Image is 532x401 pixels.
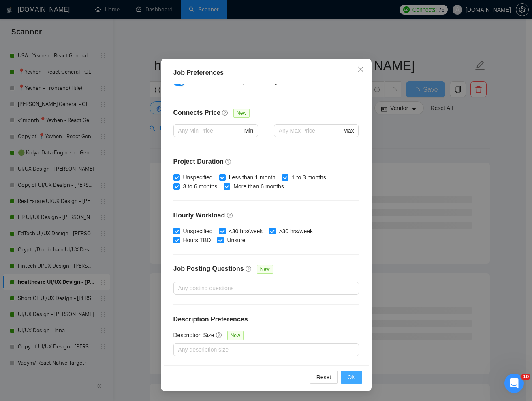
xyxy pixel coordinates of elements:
span: 1 to 3 months [288,173,329,182]
span: question-circle [222,110,229,116]
h4: Hourly Workload [173,211,359,220]
span: Unspecified [180,227,216,236]
span: OK [347,373,355,382]
span: New [233,109,250,118]
span: >30 hrs/week [276,227,316,236]
span: Max [343,126,354,135]
button: Close [350,59,372,80]
span: question-circle [216,332,222,338]
span: question-circle [225,158,232,165]
input: Any Min Price [178,126,243,135]
span: Reset [316,373,331,382]
span: Unspecified [180,173,216,182]
span: More than 6 months [230,182,287,191]
button: OK [341,371,362,384]
div: Job Preferences [173,68,359,78]
span: Unsure [224,236,248,245]
span: question-circle [246,266,252,272]
button: Reset [310,371,338,384]
span: question-circle [227,212,233,219]
h4: Project Duration [173,157,359,167]
span: 10 [521,374,530,380]
span: New [257,265,273,274]
span: Min [244,126,254,135]
h4: Job Posting Questions [173,264,244,274]
div: - [258,124,273,147]
h4: Connects Price [173,108,220,118]
h4: Description Preferences [173,314,359,324]
h5: Description Size [173,331,214,340]
span: 3 to 6 months [180,182,221,191]
span: <30 hrs/week [226,227,266,236]
iframe: Intercom live chat [504,374,524,393]
span: New [227,331,244,340]
span: close [357,66,364,72]
input: Any Max Price [279,126,342,135]
span: Hours TBD [180,236,214,245]
span: Less than 1 month [226,173,279,182]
